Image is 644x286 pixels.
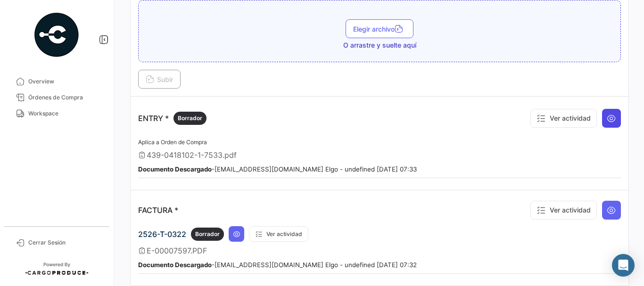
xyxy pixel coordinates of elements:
[138,261,417,269] small: - [EMAIL_ADDRESS][DOMAIN_NAME] Elgo - undefined [DATE] 07:32
[28,109,102,118] span: Workspace
[8,74,106,90] a: Overview
[530,201,597,220] button: Ver actividad
[28,93,102,102] span: Órdenes de Compra
[138,112,206,125] p: ENTRY *
[28,238,102,247] span: Cerrar Sesión
[612,254,635,277] div: Abrir Intercom Messenger
[33,11,80,58] img: powered-by.png
[195,230,220,238] span: Borrador
[249,226,308,242] button: Ver actividad
[8,90,106,106] a: Órdenes de Compra
[343,41,416,50] span: O arrastre y suelte aquí
[8,106,106,122] a: Workspace
[147,246,207,255] span: E-00007597.PDF
[138,261,212,269] b: Documento Descargado
[138,139,207,146] span: Aplica a Orden de Compra
[138,165,212,173] b: Documento Descargado
[147,150,237,160] span: 439-0418102-1-7533.pdf
[346,19,413,38] button: Elegir archivo
[178,114,202,123] span: Borrador
[138,165,417,173] small: - [EMAIL_ADDRESS][DOMAIN_NAME] Elgo - undefined [DATE] 07:33
[353,25,406,33] span: Elegir archivo
[146,75,173,83] span: Subir
[28,77,102,86] span: Overview
[530,109,597,128] button: Ver actividad
[138,229,186,239] span: 2526-T-0322
[138,70,181,89] button: Subir
[138,205,178,215] p: FACTURA *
